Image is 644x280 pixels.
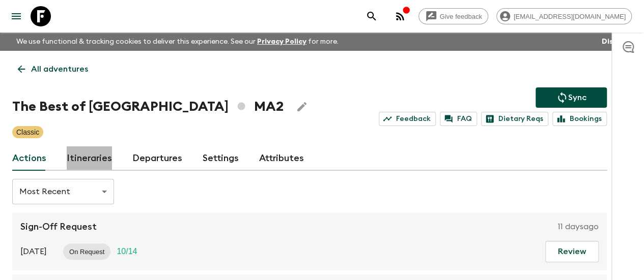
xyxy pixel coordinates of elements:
[440,112,477,126] a: FAQ
[63,248,110,256] span: On Request
[481,112,548,126] a: Dietary Reqs
[117,245,137,258] p: 10 / 14
[257,38,306,45] a: Privacy Policy
[12,59,94,79] a: All adventures
[292,97,312,117] button: Edit Adventure Title
[67,146,112,171] a: Itineraries
[110,243,143,260] div: Trip Fill
[20,245,47,258] p: [DATE]
[20,221,97,233] p: Sign-Off Request
[6,6,26,26] button: menu
[12,33,343,51] p: We use functional & tracking cookies to deliver this experience. See our for more.
[12,177,114,206] div: Most Recent
[16,127,39,137] p: Classic
[203,146,239,171] a: Settings
[259,146,304,171] a: Attributes
[31,63,88,75] p: All adventures
[558,221,599,233] p: 11 days ago
[418,8,488,24] a: Give feedback
[12,146,46,171] a: Actions
[12,97,284,117] h1: The Best of [GEOGRAPHIC_DATA] MA2
[434,13,488,20] span: Give feedback
[379,112,436,126] a: Feedback
[361,6,382,26] button: search adventures
[496,8,632,24] div: [EMAIL_ADDRESS][DOMAIN_NAME]
[599,35,632,49] button: Dismiss
[552,112,607,126] a: Bookings
[132,146,182,171] a: Departures
[536,87,607,108] button: Sync adventure departures to the booking engine
[545,241,599,262] button: Review
[508,13,631,20] span: [EMAIL_ADDRESS][DOMAIN_NAME]
[568,91,586,104] p: Sync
